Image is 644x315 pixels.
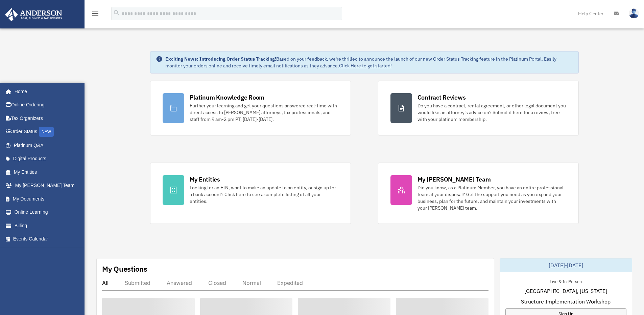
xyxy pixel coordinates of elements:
[102,279,109,286] div: All
[5,139,85,152] a: Platinum Q&A
[190,175,220,184] div: My Entities
[378,163,579,224] a: My [PERSON_NAME] Team Did you know, as a Platinum Member, you have an entire professional team at...
[5,111,85,125] a: Tax Organizers
[5,219,85,232] a: Billing
[167,279,192,286] div: Answered
[5,98,85,112] a: Online Ordering
[5,125,85,139] a: Order StatusNEW
[277,279,303,286] div: Expedited
[190,93,265,102] div: Platinum Knowledge Room
[5,165,85,179] a: My Entities
[91,12,99,18] a: menu
[39,127,54,137] div: NEW
[150,163,351,224] a: My Entities Looking for an EIN, want to make an update to an entity, or sign up for a bank accoun...
[418,102,566,123] div: Do you have a contract, rental agreement, or other legal document you would like an attorney's ad...
[190,184,338,205] div: Looking for an EIN, want to make an update to an entity, or sign up for a bank account? Click her...
[3,8,64,21] img: Anderson Advisors Platinum Portal
[5,206,85,219] a: Online Learning
[418,93,466,102] div: Contract Reviews
[418,175,491,184] div: My [PERSON_NAME] Team
[500,258,632,272] div: [DATE]-[DATE]
[165,56,573,69] div: Based on your feedback, we're thrilled to announce the launch of our new Order Status Tracking fe...
[629,8,639,18] img: User Pic
[521,297,611,306] span: Structure Implementation Workshop
[190,102,338,123] div: Further your learning and get your questions answered real-time with direct access to [PERSON_NAM...
[150,81,351,135] a: Platinum Knowledge Room Further your learning and get your questions answered real-time with dire...
[5,192,85,206] a: My Documents
[125,279,150,286] div: Submitted
[524,287,607,295] span: [GEOGRAPHIC_DATA], [US_STATE]
[5,232,85,246] a: Events Calendar
[5,85,81,98] a: Home
[91,9,99,18] i: menu
[5,152,85,166] a: Digital Products
[102,264,147,274] div: My Questions
[544,277,587,285] div: Live & In-Person
[5,179,85,192] a: My [PERSON_NAME] Team
[418,184,566,211] div: Did you know, as a Platinum Member, you have an entire professional team at your disposal? Get th...
[242,279,261,286] div: Normal
[208,279,226,286] div: Closed
[113,9,120,17] i: search
[339,63,392,69] a: Click Here to get started!
[165,56,276,62] strong: Exciting News: Introducing Order Status Tracking!
[378,81,579,135] a: Contract Reviews Do you have a contract, rental agreement, or other legal document you would like...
